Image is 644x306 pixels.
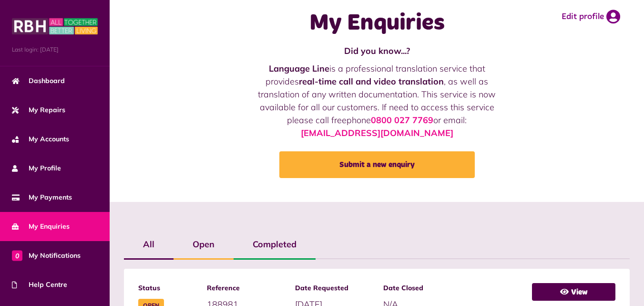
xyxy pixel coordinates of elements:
[234,231,316,258] label: Completed
[299,76,444,87] strong: real-time call and video translation
[12,163,61,173] span: My Profile
[12,222,70,232] span: My Enquiries
[207,283,286,293] span: Reference
[301,127,453,138] a: [EMAIL_ADDRESS][DOMAIN_NAME]
[12,280,67,290] span: Help Centre
[269,63,329,74] strong: Language Line
[253,62,501,139] p: is a professional translation service that provides , as well as translation of any written docum...
[12,134,69,144] span: My Accounts
[344,45,410,56] strong: Did you know...?
[295,283,374,293] span: Date Requested
[138,283,197,293] span: Status
[12,192,72,202] span: My Payments
[562,10,620,24] a: Edit profile
[12,17,98,36] img: MyRBH
[12,45,98,54] span: Last login: [DATE]
[532,283,615,301] a: View
[371,115,433,126] a: 0800 027 7769
[12,76,65,86] span: Dashboard
[12,250,22,261] span: 0
[253,10,501,37] h1: My Enquiries
[279,151,475,178] a: Submit a new enquiry
[12,105,65,115] span: My Repairs
[174,231,234,258] label: Open
[383,283,462,293] span: Date Closed
[12,251,81,261] span: My Notifications
[124,231,174,258] label: All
